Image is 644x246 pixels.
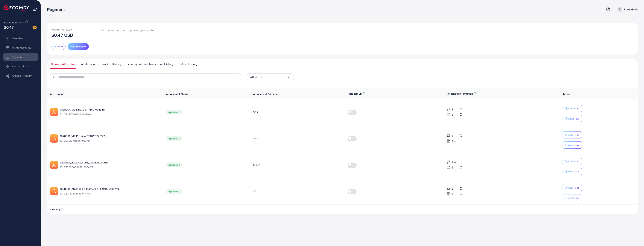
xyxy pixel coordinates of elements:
[563,184,582,191] button: Add Fund
[452,107,456,112] p: $ ---
[568,143,579,147] p: Withdraw
[71,45,86,48] span: Add balance
[60,112,160,116] span: ID: 7545873671483916305
[446,160,450,164] img: top-up amount
[247,73,294,81] div: Search for option
[446,187,450,191] img: top-up amount
[50,208,62,211] span: 4 result(s)
[50,134,58,143] img: ic-ads-acc.e4c84228.svg
[4,25,13,30] span: $0.47
[250,74,263,80] span: All status
[60,134,106,138] a: 1028901_VIP Fashion_1748371246553
[446,107,450,111] img: top-up amount
[127,62,173,66] span: Ecomdy Balance Transaction History
[452,160,456,164] p: $ ---
[452,186,456,191] p: $ ---
[452,165,456,170] p: $ ---
[253,92,278,96] span: Ad Account Balance
[616,7,638,12] a: Rooz Media
[563,115,582,122] button: Withdraw
[60,165,160,169] span: ID: 7506860864591806465
[50,187,58,195] img: ic-ads-acc.e4c84228.svg
[568,196,579,200] p: Withdraw
[68,43,89,50] button: Add balance
[51,62,75,66] span: Balance Allocation
[166,136,182,141] span: Approved
[47,7,68,12] h3: Payment
[253,137,258,140] span: $9.7
[33,26,37,29] img: image
[568,169,579,174] p: Withdraw
[446,91,473,96] p: Threshold information
[101,28,156,32] p: Or choose another payment gate to start
[54,45,63,48] span: Refund
[452,134,456,138] p: $ ---
[60,108,105,111] a: 1028901_Mommy_Dc_1756910643411
[253,110,259,114] span: $0.21
[452,139,456,143] p: $ ---
[51,28,72,32] span: Ecomdy Balance
[624,7,638,12] p: Rooz Media
[446,139,450,143] img: top-up amount
[452,112,456,117] p: $ ---
[4,5,29,11] img: logo
[568,185,579,190] p: Add Fund
[60,161,108,164] a: 1028901_Ecomdy Rooz_1747827253895
[446,165,450,169] img: top-up amount
[563,105,582,112] button: Add Fund
[563,92,570,96] span: Action
[253,189,256,193] span: $0
[60,134,160,143] div: <span class='underline'>1028901_VIP Fashion_1748371246553</span></br>7509197111716495378
[166,162,182,167] span: Approved
[568,133,579,137] p: Add Fund
[50,92,64,96] span: Ad account
[51,33,73,37] p: $0.47 USD
[563,141,582,149] button: Withdraw
[166,92,188,96] span: Ad Account Status
[253,163,260,167] span: $19.81
[446,192,450,196] img: top-up amount
[452,192,456,196] p: $ ---
[166,189,182,194] span: Approved
[563,168,582,175] button: Withdraw
[60,108,160,116] div: <span class='underline'>1028901_Mommy_Dc_1756910643411</span></br>7545873671483916305
[263,74,287,80] input: Search for option
[51,43,66,50] button: Refund
[4,21,24,24] span: Ecomdy Balance
[568,106,579,111] p: Add Fund
[81,62,121,66] span: Ad Account Transaction History
[563,131,582,138] button: Add Fund
[60,187,119,191] a: 1028901_Alashhab-E-Marketing_1694395386739
[348,91,362,96] p: Auto top-up
[446,134,450,138] img: top-up amount
[568,159,579,164] p: Add Fund
[50,161,58,169] img: ic-ads-acc.e4c84228.svg
[563,158,582,165] button: Add Fund
[60,161,160,169] div: <span class='underline'>1028901_Ecomdy Rooz_1747827253895</span></br>7506860864591806465
[179,62,197,66] span: Refund History
[60,192,160,195] span: ID: 7277372644637474817
[60,187,160,196] div: <span class='underline'>1028901_Alashhab-E-Marketing_1694395386739</span></br>7277372644637474817
[60,139,160,143] span: ID: 7509197111716495378
[568,116,579,121] p: Withdraw
[50,108,58,116] img: ic-ads-acc.e4c84228.svg
[446,113,450,117] img: top-up amount
[563,194,582,201] button: Withdraw
[166,110,182,114] span: Approved
[33,7,37,11] img: menu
